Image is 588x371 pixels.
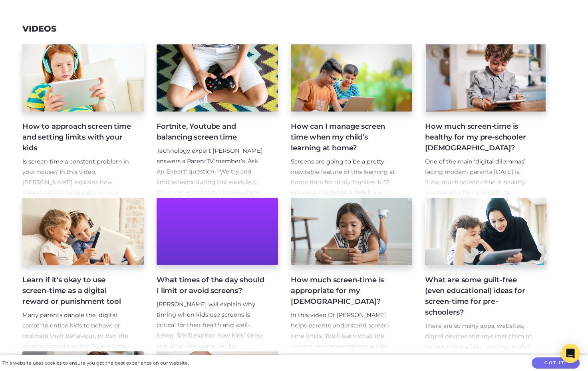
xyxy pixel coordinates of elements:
[291,44,412,198] a: How can I manage screen time when my child’s learning at home? Screens are going to be a pretty i...
[532,357,580,369] button: Got it!
[157,198,278,351] a: What times of the day should I limit or avoid screens? [PERSON_NAME] will explain why timing when...
[22,198,144,351] a: Learn if it's okay to use screen-time as a digital reward or punishment tool Many parents dangle ...
[2,359,189,367] div: This website uses cookies to ensure you get the best experience on our website.
[291,275,399,307] h4: How much screen-time is appropriate for my [DEMOGRAPHIC_DATA]?
[22,44,144,198] a: How to approach screen time and setting limits with your kids Is screen time a constant problem i...
[425,44,546,198] a: How much screen-time is healthy for my pre-schooler [DEMOGRAPHIC_DATA]? One of the main ‘digital ...
[425,121,534,154] h4: How much screen-time is healthy for my pre-schooler [DEMOGRAPHIC_DATA]?
[157,146,265,270] p: Technology expert [PERSON_NAME] answers a ParentTV member’s ‘Ask An Expert’ question: “We try and...
[157,275,265,296] h4: What times of the day should I limit or avoid screens?
[425,198,546,351] a: What are some guilt-free (even educational) ideas for screen-time for pre-schoolers? There are so...
[291,121,399,154] h4: How can I manage screen time when my child’s learning at home?
[561,344,580,363] div: Open Intercom Messenger
[22,121,131,154] h4: How to approach screen time and setting limits with your kids
[22,275,131,307] h4: Learn if it's okay to use screen-time as a digital reward or punishment tool
[157,121,265,143] h4: Fortnite, Youtube and balancing screen time
[291,158,396,217] span: Screens are going to be a pretty inevitable feature of this learning at home time for many famili...
[425,157,534,354] p: One of the main ‘digital dilemmas’ facing modern parents [DATE] is, ‘How much screen-time is heal...
[425,275,534,318] h4: What are some guilt-free (even educational) ideas for screen-time for pre-schoolers?
[157,44,278,198] a: Fortnite, Youtube and balancing screen time Technology expert [PERSON_NAME] answers a ParentTV me...
[291,198,412,351] a: How much screen-time is appropriate for my [DEMOGRAPHIC_DATA]? In this video Dr [PERSON_NAME] hel...
[22,24,56,34] h3: Videos
[22,158,129,217] span: Is screen time a constant problem in your house? In this video, [PERSON_NAME] explains how import...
